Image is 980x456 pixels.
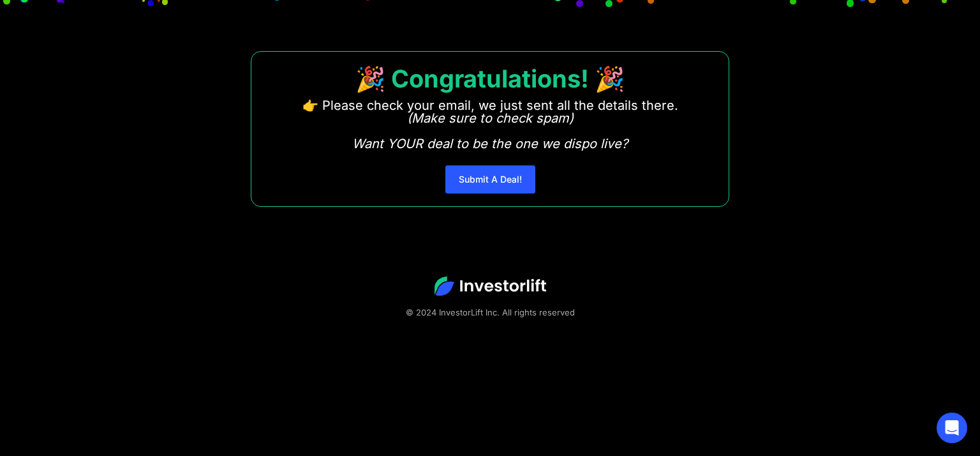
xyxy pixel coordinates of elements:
p: 👉 Please check your email, we just sent all the details there. ‍ [302,99,678,150]
div: © 2024 InvestorLift Inc. All rights reserved [45,306,935,319]
div: Open Intercom Messenger [937,413,967,443]
em: (Make sure to check spam) Want YOUR deal to be the one we dispo live? [352,110,628,151]
a: Submit A Deal! [445,165,535,194]
strong: 🎉 Congratulations! 🎉 [355,64,625,93]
